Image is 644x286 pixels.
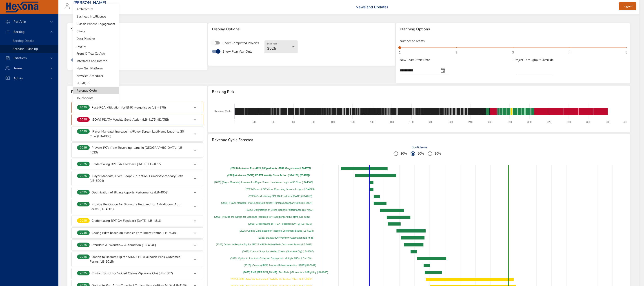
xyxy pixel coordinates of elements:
[73,94,119,102] li: Touchpoints
[73,42,119,50] li: Engine
[73,57,119,65] li: Interfaces and Interop
[73,65,119,72] li: New Gen Platform
[73,80,119,87] li: NoteIQ™
[73,50,119,57] li: Front Office: Catfish
[73,35,119,42] li: Data Pipeline
[73,28,119,35] li: Clinical
[73,20,119,28] li: Classic Patient Engagement
[73,87,119,94] li: Revenue Cycle
[73,13,119,20] li: Business Intelligence
[73,5,119,13] li: Architecture
[73,72,119,80] li: NewGen Scheduler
